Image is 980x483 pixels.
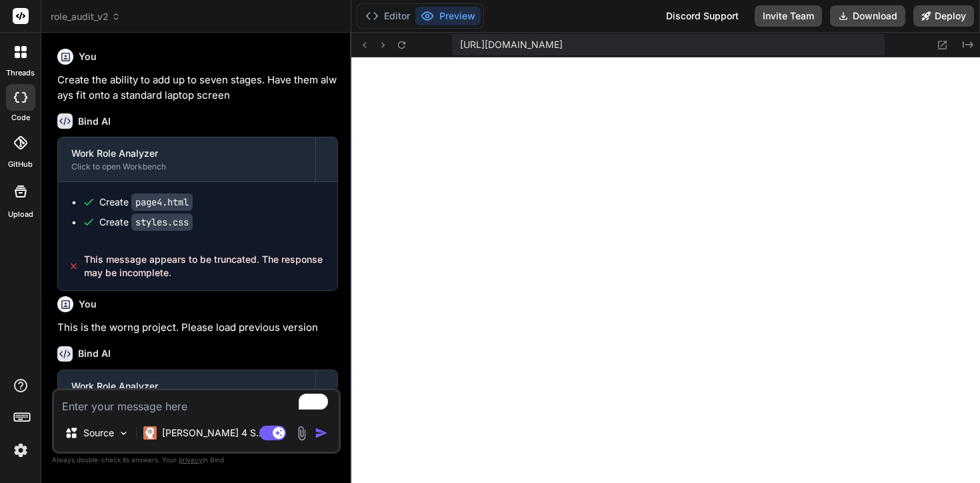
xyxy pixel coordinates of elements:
div: Click to open Workbench [71,161,302,172]
div: Create [99,215,193,229]
div: Discord Support [658,5,747,27]
span: privacy [179,456,203,464]
label: Upload [8,209,33,220]
img: Claude 4 Sonnet [143,426,157,440]
h6: You [79,298,97,311]
div: Create [99,195,193,209]
p: Always double-check its answers. Your in Bind [52,454,341,466]
div: Work Role Analyzer [71,147,302,160]
button: Work Role AnalyzerClick to open Workbench [58,137,315,181]
div: Work Role Analyzer [71,380,302,393]
button: Work Role AnalyzerClick to open Workbench [58,370,315,414]
iframe: To enrich screen reader interactions, please activate Accessibility in Grammarly extension settings [351,57,980,483]
p: This is the worng project. Please load previous version [57,320,338,336]
img: attachment [294,426,309,441]
span: role_audit_v2 [51,10,121,23]
label: code [11,112,30,123]
button: Deploy [913,5,974,27]
textarea: To enrich screen reader interactions, please activate Accessibility in Grammarly extension settings [54,390,339,414]
p: Create the ability to add up to seven stages. Have them always fit onto a standard laptop screen [57,73,338,103]
img: Pick Models [118,428,129,439]
h6: Bind AI [78,347,111,360]
img: icon [315,426,328,440]
button: Invite Team [755,5,822,27]
p: Source [83,426,114,440]
label: GitHub [8,159,33,170]
span: [URL][DOMAIN_NAME] [460,38,563,51]
code: styles.css [131,213,193,231]
span: This message appears to be truncated. The response may be incomplete. [84,253,327,280]
button: Editor [360,7,415,25]
button: Preview [415,7,481,25]
img: settings [9,439,32,462]
p: [PERSON_NAME] 4 S.. [162,426,261,440]
label: threads [6,67,35,79]
h6: You [79,50,97,63]
button: Download [830,5,905,27]
code: page4.html [131,193,193,211]
h6: Bind AI [78,115,111,128]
